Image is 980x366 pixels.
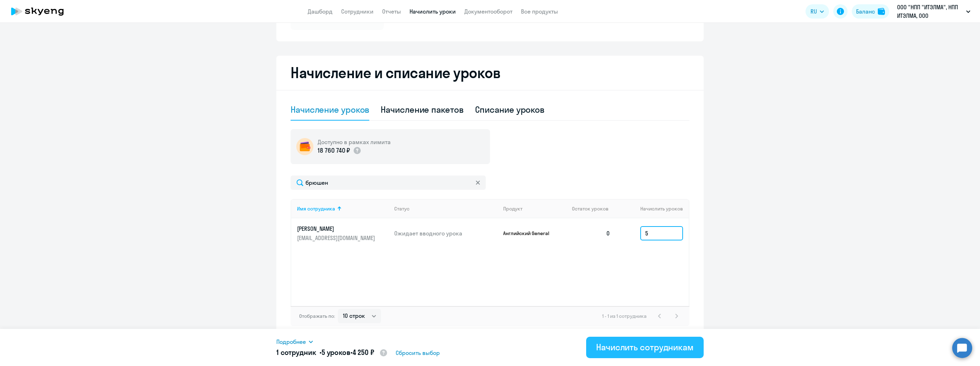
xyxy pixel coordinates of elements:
a: Документооборот [464,8,512,15]
a: Все продукты [521,8,558,15]
div: Начисление пакетов [381,104,463,115]
span: 4 250 ₽ [353,348,374,357]
p: Ожидает вводного урока [394,229,497,237]
button: Начислить сотрудникам [586,337,704,358]
div: Имя сотрудника [297,205,389,212]
h5: Доступно в рамках лимита [318,138,391,146]
div: Имя сотрудника [297,205,335,212]
div: Начисление уроков [291,104,369,115]
span: 1 - 1 из 1 сотрудника [602,313,647,319]
span: Подробнее [276,337,306,346]
div: Баланс [856,7,875,16]
button: ООО "НПП "ИТЭЛМА", НПП ИТЭЛМА, ООО [893,3,974,20]
div: Остаток уроков [572,205,616,212]
a: Сотрудники [341,8,374,15]
p: Английский General [503,230,557,237]
button: Балансbalance [852,4,889,19]
div: Списание уроков [475,104,545,115]
div: Продукт [503,205,522,212]
h2: Начисление и списание уроков [291,64,689,81]
h5: 1 сотрудник • • [276,347,388,358]
p: [EMAIL_ADDRESS][DOMAIN_NAME] [297,234,377,242]
span: 5 уроков [322,348,350,357]
a: [PERSON_NAME][EMAIL_ADDRESS][DOMAIN_NAME] [297,225,389,242]
div: Начислить сотрудникам [596,341,694,353]
p: ООО "НПП "ИТЭЛМА", НПП ИТЭЛМА, ООО [897,3,963,20]
th: Начислить уроков [616,199,689,218]
div: Статус [394,205,410,212]
img: balance [878,8,885,15]
div: Статус [394,205,497,212]
span: Отображать по: [299,313,335,319]
input: Поиск по имени, email, продукту или статусу [291,176,486,190]
span: RU [810,7,817,16]
button: RU [806,4,829,19]
p: 18 760 740 ₽ [318,146,350,155]
img: wallet-circle.png [296,138,313,155]
a: Начислить уроки [410,8,456,15]
td: 0 [566,218,616,248]
p: [PERSON_NAME] [297,225,377,233]
a: Отчеты [382,8,401,15]
span: Остаток уроков [572,205,609,212]
span: Сбросить выбор [396,349,440,357]
div: Продукт [503,205,567,212]
a: Дашборд [308,8,333,15]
